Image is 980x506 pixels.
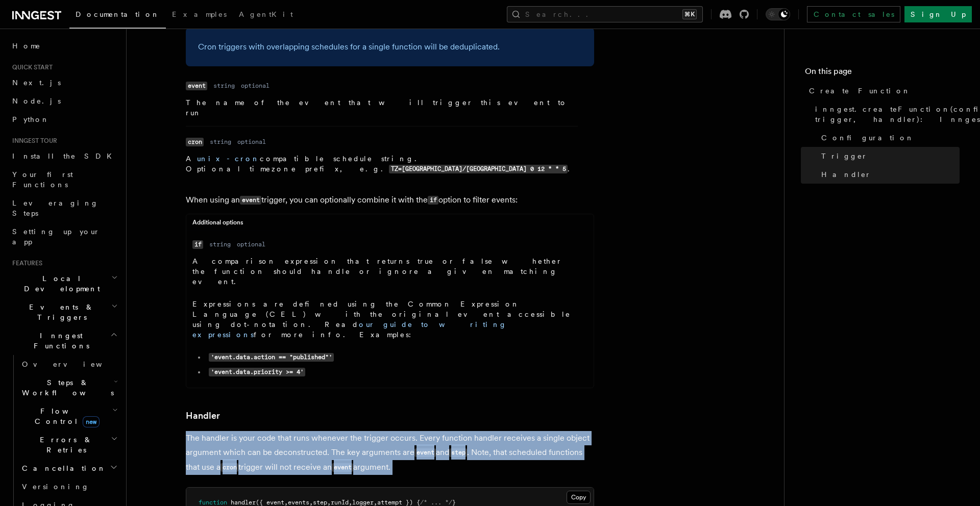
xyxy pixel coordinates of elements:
[8,137,57,145] span: Inngest tour
[12,152,118,160] span: Install the SDK
[12,227,100,246] span: Setting up your app
[192,299,572,340] p: Expressions are defined using the Common Expression Language (CEL) with the original event access...
[428,196,438,205] code: if
[241,82,269,90] dd: optional
[8,92,120,110] a: Node.js
[12,41,41,51] span: Home
[18,435,111,455] span: Errors & Retries
[18,406,112,426] span: Flow Control
[18,463,106,473] span: Cancellation
[12,79,61,87] span: Next.js
[22,360,127,368] span: Overview
[18,377,114,398] span: Steps & Workflows
[186,431,594,475] p: The handler is your code that runs whenever the trigger occurs. Every function handler receives a...
[8,331,110,351] span: Inngest Functions
[12,115,50,123] span: Python
[8,269,120,298] button: Local Development
[197,155,260,163] a: unix-cron
[8,110,120,129] a: Python
[821,151,868,161] span: Trigger
[327,499,331,506] span: ,
[186,218,594,231] div: Additional options
[192,320,507,339] a: our guide to writing expressions
[284,499,288,506] span: ,
[8,298,120,326] button: Events & Triggers
[309,499,313,506] span: ,
[186,97,578,118] p: The name of the event that will trigger this event to run
[199,499,227,506] span: function
[377,499,420,506] span: attempt }) {
[766,8,790,20] button: Toggle dark mode
[76,10,160,18] span: Documentation
[18,459,120,477] button: Cancellation
[8,73,120,92] a: Next.js
[452,499,456,506] span: }
[821,133,914,143] span: Configuration
[220,463,238,472] code: cron
[18,373,120,402] button: Steps & Workflows
[213,82,235,90] dd: string
[231,499,256,506] span: handler
[192,240,203,249] code: if
[8,259,42,267] span: Features
[240,196,261,205] code: event
[18,477,120,496] a: Versioning
[805,65,960,82] h4: On this page
[682,9,697,19] kbd: ⌘K
[821,169,871,180] span: Handler
[233,3,299,28] a: AgentKit
[166,3,233,28] a: Examples
[209,240,231,248] dd: string
[8,222,120,251] a: Setting up your app
[256,499,284,506] span: ({ event
[904,6,972,22] a: Sign Up
[349,499,352,506] span: ,
[209,368,305,376] code: 'event.data.priority >= 4'
[192,256,572,287] p: A comparison expression that returns true or false whether the function should handle or ignore a...
[83,416,100,427] span: new
[12,97,61,105] span: Node.js
[8,326,120,355] button: Inngest Functions
[209,353,334,362] code: 'event.data.action == "published"'
[805,82,960,100] a: Create Function
[18,431,120,459] button: Errors & Retries
[239,10,293,18] span: AgentKit
[811,100,960,129] a: inngest.createFunction(configuration, trigger, handler): InngestFunction
[332,463,353,472] code: event
[817,129,960,147] a: Configuration
[69,3,166,29] a: Documentation
[809,86,911,96] span: Create Function
[237,138,266,146] dd: optional
[18,402,120,431] button: Flow Controlnew
[210,138,231,146] dd: string
[414,448,436,457] code: event
[8,273,111,294] span: Local Development
[352,499,374,506] span: logger
[817,165,960,184] a: Handler
[186,154,578,174] p: A compatible schedule string. Optional timezone prefix, e.g. .
[18,355,120,373] a: Overview
[8,194,120,222] a: Leveraging Steps
[288,499,309,506] span: events
[8,165,120,194] a: Your first Functions
[331,499,349,506] span: runId
[186,138,204,146] code: cron
[186,82,207,90] code: event
[8,37,120,55] a: Home
[8,147,120,165] a: Install the SDK
[313,499,327,506] span: step
[389,165,568,173] code: TZ=[GEOGRAPHIC_DATA]/[GEOGRAPHIC_DATA] 0 12 * * 5
[807,6,900,22] a: Contact sales
[374,499,377,506] span: ,
[186,193,594,208] p: When using an trigger, you can optionally combine it with the option to filter events:
[449,448,467,457] code: step
[507,6,703,22] button: Search...⌘K
[198,40,582,54] p: Cron triggers with overlapping schedules for a single function will be deduplicated.
[12,170,73,189] span: Your first Functions
[8,63,53,71] span: Quick start
[567,491,591,504] button: Copy
[22,483,89,491] span: Versioning
[8,302,111,322] span: Events & Triggers
[237,240,265,248] dd: optional
[172,10,227,18] span: Examples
